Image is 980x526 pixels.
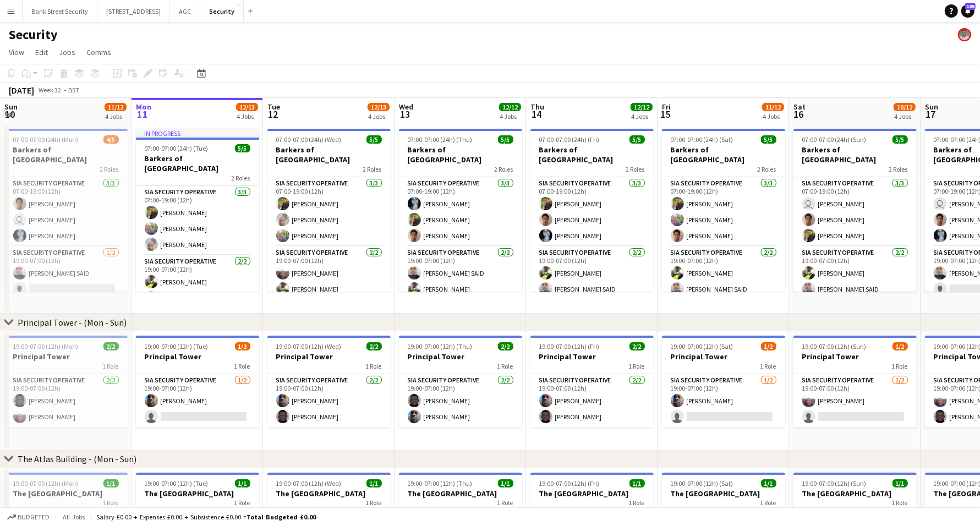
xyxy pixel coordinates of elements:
[793,102,806,112] span: Sat
[145,342,209,350] span: 19:00-07:00 (12h) (Tue)
[136,255,259,309] app-card-role: SIA Security Operative2/219:00-07:00 (12h)[PERSON_NAME]
[671,135,733,144] span: 07:00-07:00 (24h) (Sat)
[399,336,522,428] app-job-card: 19:00-07:00 (12h) (Thu)2/2Principal Tower1 RoleSIA Security Operative2/219:00-07:00 (12h)[PERSON_...
[793,336,917,428] app-job-card: 19:00-07:00 (12h) (Sun)1/2Principal Tower1 RoleSIA Security Operative1/219:00-07:00 (12h)[PERSON_...
[145,144,209,152] span: 07:00-07:00 (24h) (Tue)
[530,489,654,498] h3: The [GEOGRAPHIC_DATA]
[399,352,522,361] h3: Principal Tower
[366,362,382,370] span: 1 Role
[103,479,119,487] span: 1/1
[626,165,645,173] span: 2 Roles
[13,135,79,144] span: 07:00-07:00 (24h) (Mon)
[234,498,250,507] span: 1 Role
[234,362,250,370] span: 1 Role
[68,86,79,94] div: BST
[629,362,645,370] span: 1 Role
[9,85,34,96] div: [DATE]
[18,317,127,328] div: Principal Tower - (Mon - Sun)
[54,45,80,59] a: Jobs
[408,135,473,144] span: 07:00-07:00 (24h) (Thu)
[662,352,785,361] h3: Principal Tower
[662,177,785,246] app-card-role: SIA Security Operative3/307:00-19:00 (12h)[PERSON_NAME][PERSON_NAME][PERSON_NAME]
[4,336,128,428] div: 19:00-07:00 (12h) (Mon)2/2Principal Tower1 RoleSIA Security Operative2/219:00-07:00 (12h)[PERSON_...
[363,165,382,173] span: 2 Roles
[539,135,600,144] span: 07:00-07:00 (24h) (Fri)
[9,26,58,43] h1: Security
[267,177,391,246] app-card-role: SIA Security Operative3/307:00-19:00 (12h)[PERSON_NAME][PERSON_NAME][PERSON_NAME]
[499,103,521,111] span: 12/12
[399,374,522,428] app-card-role: SIA Security Operative2/219:00-07:00 (12h)[PERSON_NAME][PERSON_NAME]
[105,103,127,111] span: 11/12
[4,177,128,246] app-card-role: SIA Security Operative3/307:00-19:00 (12h)[PERSON_NAME] [PERSON_NAME][PERSON_NAME]
[530,177,654,246] app-card-role: SIA Security Operative3/307:00-19:00 (12h)[PERSON_NAME][PERSON_NAME][PERSON_NAME]
[760,362,776,370] span: 1 Role
[408,479,473,487] span: 19:00-07:00 (12h) (Thu)
[136,186,259,255] app-card-role: SIA Security Operative3/307:00-19:00 (12h)[PERSON_NAME][PERSON_NAME][PERSON_NAME]
[498,342,513,350] span: 2/2
[793,246,917,300] app-card-role: SIA Security Operative2/219:00-07:00 (12h)[PERSON_NAME][PERSON_NAME] SAID
[235,144,250,152] span: 5/5
[4,102,18,112] span: Sun
[793,177,917,246] app-card-role: SIA Security Operative3/307:00-19:00 (12h) [PERSON_NAME][PERSON_NAME][PERSON_NAME]
[276,135,342,144] span: 07:00-07:00 (24h) (Wed)
[761,479,776,487] span: 1/1
[923,108,938,120] span: 17
[266,108,280,120] span: 12
[4,246,128,300] app-card-role: SIA Security Operative1/219:00-07:00 (12h)[PERSON_NAME] SAID
[399,102,413,112] span: Wed
[662,374,785,428] app-card-role: SIA Security Operative1/219:00-07:00 (12h)[PERSON_NAME]
[629,498,645,507] span: 1 Role
[267,145,391,165] h3: Barkers of [GEOGRAPHIC_DATA]
[136,129,259,292] app-job-card: In progress07:00-07:00 (24h) (Tue)5/5Barkers of [GEOGRAPHIC_DATA]2 RolesSIA Security Operative3/3...
[59,47,75,57] span: Jobs
[4,489,128,498] h3: The [GEOGRAPHIC_DATA]
[235,342,250,350] span: 1/2
[4,129,128,292] app-job-card: 07:00-07:00 (24h) (Mon)4/5Barkers of [GEOGRAPHIC_DATA]2 RolesSIA Security Operative3/307:00-19:00...
[399,246,522,300] app-card-role: SIA Security Operative2/219:00-07:00 (12h)[PERSON_NAME] SAID[PERSON_NAME]
[31,45,52,59] a: Edit
[35,47,48,57] span: Edit
[793,374,917,428] app-card-role: SIA Security Operative1/219:00-07:00 (12h)[PERSON_NAME]
[965,3,976,10] span: 105
[267,336,391,428] div: 19:00-07:00 (12h) (Wed)2/2Principal Tower1 RoleSIA Security Operative2/219:00-07:00 (12h)[PERSON_...
[925,102,938,112] span: Sun
[761,135,776,144] span: 5/5
[4,145,128,165] h3: Barkers of [GEOGRAPHIC_DATA]
[497,498,513,507] span: 1 Role
[662,336,785,428] app-job-card: 19:00-07:00 (12h) (Sat)1/2Principal Tower1 RoleSIA Security Operative1/219:00-07:00 (12h)[PERSON_...
[267,129,391,292] app-job-card: 07:00-07:00 (24h) (Wed)5/5Barkers of [GEOGRAPHIC_DATA]2 RolesSIA Security Operative3/307:00-19:00...
[82,45,116,59] a: Comms
[13,342,79,350] span: 19:00-07:00 (12h) (Mon)
[495,165,513,173] span: 2 Roles
[529,108,544,120] span: 14
[894,112,915,120] div: 4 Jobs
[368,112,389,120] div: 4 Jobs
[18,513,50,521] span: Budgeted
[397,108,413,120] span: 13
[762,103,784,111] span: 11/12
[530,145,654,165] h3: Barkers of [GEOGRAPHIC_DATA]
[200,1,244,22] button: Security
[103,362,119,370] span: 1 Role
[539,342,600,350] span: 19:00-07:00 (12h) (Fri)
[793,352,917,361] h3: Principal Tower
[100,165,119,173] span: 2 Roles
[802,342,867,350] span: 19:00-07:00 (12h) (Sun)
[763,112,784,120] div: 4 Jobs
[530,336,654,428] app-job-card: 19:00-07:00 (12h) (Fri)2/2Principal Tower1 RoleSIA Security Operative2/219:00-07:00 (12h)[PERSON_...
[103,498,119,507] span: 1 Role
[662,129,785,292] app-job-card: 07:00-07:00 (24h) (Sat)5/5Barkers of [GEOGRAPHIC_DATA]2 RolesSIA Security Operative3/307:00-19:00...
[530,129,654,292] div: 07:00-07:00 (24h) (Fri)5/5Barkers of [GEOGRAPHIC_DATA]2 RolesSIA Security Operative3/307:00-19:00...
[961,4,974,18] a: 105
[145,479,209,487] span: 19:00-07:00 (12h) (Tue)
[267,352,391,361] h3: Principal Tower
[399,177,522,246] app-card-role: SIA Security Operative3/307:00-19:00 (12h)[PERSON_NAME][PERSON_NAME][PERSON_NAME]
[13,479,79,487] span: 19:00-07:00 (12h) (Mon)
[793,145,917,165] h3: Barkers of [GEOGRAPHIC_DATA]
[267,489,391,498] h3: The [GEOGRAPHIC_DATA]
